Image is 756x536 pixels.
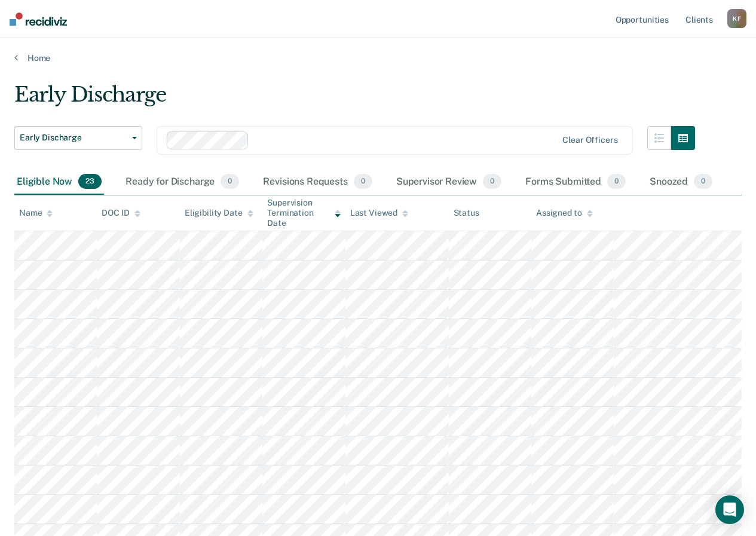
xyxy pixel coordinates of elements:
[78,174,102,189] span: 23
[562,135,617,145] div: Clear officers
[715,495,744,524] div: Open Intercom Messenger
[727,9,746,28] button: KF
[694,174,712,189] span: 0
[607,174,626,189] span: 0
[14,53,742,63] a: Home
[14,82,695,117] div: Early Discharge
[14,169,104,195] div: Eligible Now23
[647,169,715,195] div: Snoozed0
[536,208,592,218] div: Assigned to
[19,208,53,218] div: Name
[454,208,479,218] div: Status
[102,208,140,218] div: DOC ID
[354,174,372,189] span: 0
[221,174,239,189] span: 0
[185,208,253,218] div: Eligibility Date
[523,169,628,195] div: Forms Submitted0
[267,198,340,228] div: Supervision Termination Date
[394,169,504,195] div: Supervisor Review0
[20,133,127,143] span: Early Discharge
[350,208,408,218] div: Last Viewed
[727,9,746,28] div: K F
[10,13,67,26] img: Recidiviz
[261,169,374,195] div: Revisions Requests0
[123,169,241,195] div: Ready for Discharge0
[483,174,501,189] span: 0
[14,126,142,150] button: Early Discharge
